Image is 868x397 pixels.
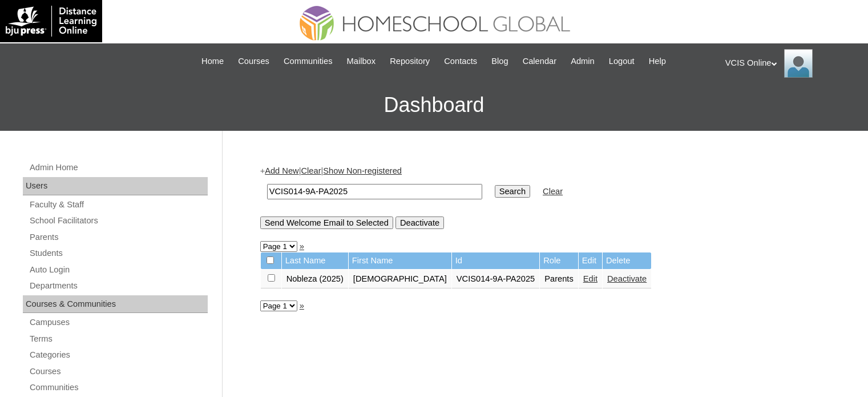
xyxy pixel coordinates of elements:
div: VCIS Online [725,49,857,78]
a: Terms [29,332,208,346]
a: Courses [232,55,275,68]
span: Logout [609,55,635,68]
a: Students [29,246,208,260]
td: Id [452,252,539,269]
a: Mailbox [341,55,382,68]
td: First Name [349,252,451,269]
td: Delete [603,252,651,269]
a: Add New [265,166,298,175]
img: logo-white.png [6,6,96,37]
a: Clear [301,166,321,175]
span: Admin [571,55,595,68]
a: Repository [384,55,435,68]
a: Courses [29,364,208,379]
a: Departments [29,279,208,293]
img: VCIS Online Admin [784,49,813,78]
span: Help [649,55,666,68]
a: Faculty & Staff [29,198,208,212]
span: Contacts [444,55,477,68]
span: Calendar [523,55,556,68]
a: Help [643,55,672,68]
input: Search [267,184,482,199]
td: Edit [579,252,602,269]
span: Home [201,55,224,68]
a: » [300,242,304,251]
span: Repository [390,55,430,68]
a: Show Non-registered [323,166,402,175]
a: Blog [486,55,514,68]
div: Users [23,177,208,195]
a: Home [196,55,229,68]
td: Role [540,252,578,269]
td: Nobleza (2025) [282,270,348,289]
div: + | | [260,165,825,228]
td: Last Name [282,252,348,269]
a: Auto Login [29,263,208,277]
td: [DEMOGRAPHIC_DATA] [349,270,451,289]
input: Search [495,185,530,198]
a: Edit [583,274,597,283]
a: Logout [603,55,640,68]
td: Parents [540,270,578,289]
td: VCIS014-9A-PA2025 [452,270,539,289]
a: School Facilitators [29,214,208,228]
a: Communities [278,55,338,68]
a: Campuses [29,315,208,330]
a: Parents [29,230,208,244]
a: Categories [29,348,208,362]
span: Blog [491,55,508,68]
input: Send Welcome Email to Selected [260,216,393,229]
h3: Dashboard [6,79,862,131]
a: Clear [543,187,563,196]
a: Deactivate [607,274,647,283]
a: Admin Home [29,161,208,175]
a: » [300,301,304,310]
span: Communities [284,55,333,68]
input: Deactivate [395,216,444,229]
a: Admin [565,55,600,68]
span: Mailbox [347,55,376,68]
a: Communities [29,380,208,395]
a: Contacts [438,55,483,68]
span: Courses [238,55,269,68]
a: Calendar [517,55,562,68]
div: Courses & Communities [23,295,208,314]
